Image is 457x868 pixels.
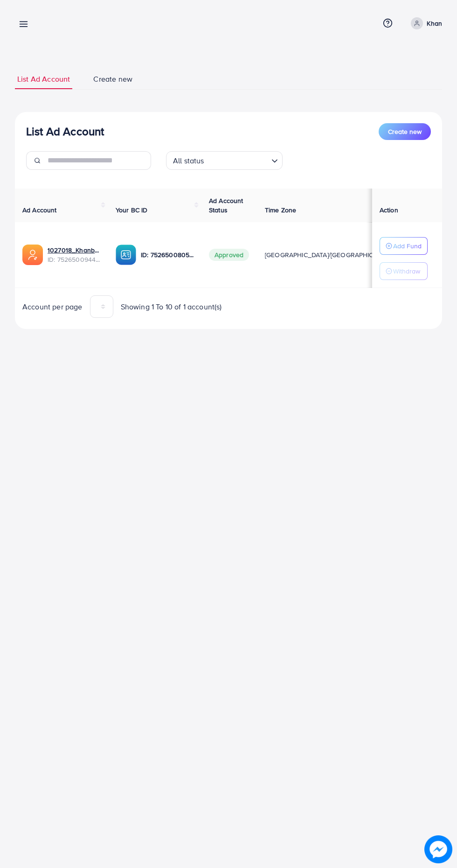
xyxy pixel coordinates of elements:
[116,205,148,215] span: Your BC ID
[393,266,420,277] p: Withdraw
[388,127,422,136] span: Create new
[207,152,268,168] input: Search for option
[121,301,222,312] span: Showing 1 To 10 of 1 account(s)
[22,301,83,312] span: Account per page
[380,205,398,215] span: Action
[141,249,194,260] p: ID: 7526500805902909457
[48,255,101,264] span: ID: 7526500944935256080
[22,245,43,265] img: ic-ads-acc.e4c84228.svg
[93,74,132,84] span: Create new
[26,125,104,138] h3: List Ad Account
[166,151,283,170] div: Search for option
[427,18,442,29] p: Khan
[265,205,296,215] span: Time Zone
[209,196,243,215] span: Ad Account Status
[265,250,395,259] span: [GEOGRAPHIC_DATA]/[GEOGRAPHIC_DATA]
[380,237,428,255] button: Add Fund
[380,262,428,280] button: Withdraw
[424,835,452,863] img: image
[209,249,249,261] span: Approved
[17,74,70,84] span: List Ad Account
[379,123,431,140] button: Create new
[116,245,136,265] img: ic-ba-acc.ded83a64.svg
[22,205,57,215] span: Ad Account
[48,245,101,265] div: <span class='underline'>1027018_Khanbhia_1752400071646</span></br>7526500944935256080
[171,154,206,168] span: All status
[393,240,422,252] p: Add Fund
[407,17,442,29] a: Khan
[48,245,101,255] a: 1027018_Khanbhia_1752400071646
